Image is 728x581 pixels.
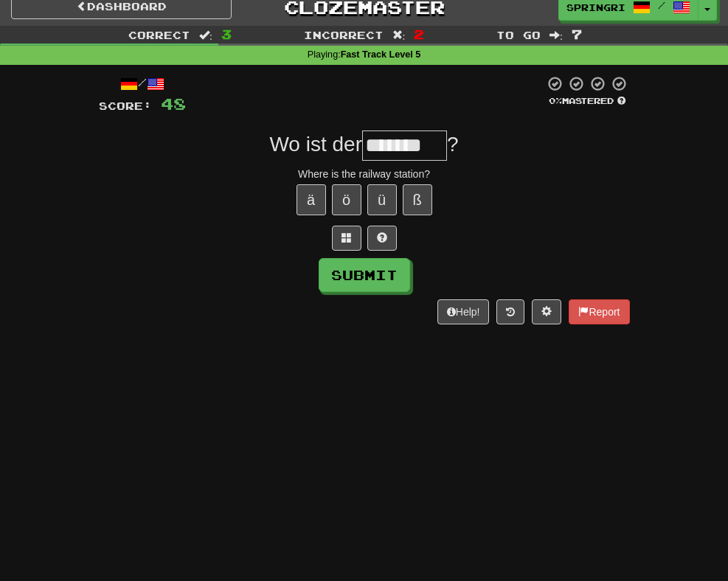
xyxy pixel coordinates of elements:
[569,299,629,324] button: Report
[319,258,410,292] button: Submit
[304,29,384,41] span: Incorrect
[403,184,432,215] button: ß
[199,29,212,40] span: :
[297,184,326,215] button: ä
[269,133,362,156] span: Wo ist der
[414,27,424,41] span: 2
[392,29,406,40] span: :
[128,29,190,41] span: Correct
[447,133,459,156] span: ?
[572,27,582,41] span: 7
[496,29,541,41] span: To go
[332,184,361,215] button: ö
[367,184,397,215] button: ü
[437,299,490,324] button: Help!
[496,299,524,324] button: Round history (alt+y)
[549,96,562,105] span: 0 %
[367,226,397,251] button: Single letter hint - you only get 1 per sentence and score half the points! alt+h
[221,27,232,41] span: 3
[544,95,630,107] div: Mastered
[161,94,186,113] span: 48
[99,100,152,112] span: Score:
[566,1,625,14] span: SpringRiver2479
[99,75,186,94] div: /
[99,167,630,181] div: Where is the railway station?
[550,29,563,40] span: :
[341,49,421,60] strong: Fast Track Level 5
[332,226,361,251] button: Switch sentence to multiple choice alt+p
